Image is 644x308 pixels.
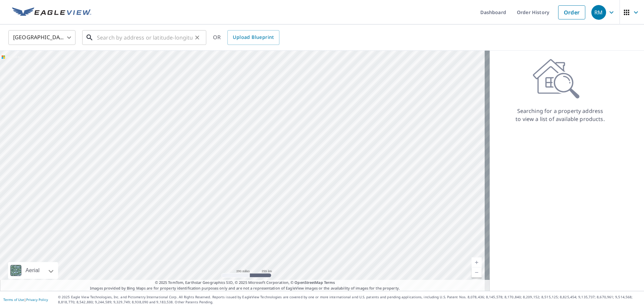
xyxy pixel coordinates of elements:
[97,28,193,47] input: Search by address or latitude-longitude
[193,33,202,42] button: Clear
[58,295,641,305] p: © 2025 Eagle View Technologies, Inc. and Pictometry International Corp. All Rights Reserved. Repo...
[294,280,323,285] a: OpenStreetMap
[155,280,335,286] span: © 2025 TomTom, Earthstar Geographics SIO, © 2025 Microsoft Corporation, ©
[324,280,335,285] a: Terms
[558,5,585,19] a: Order
[3,298,48,302] p: |
[472,257,482,267] a: Current Level 5, Zoom In
[26,297,48,302] a: Privacy Policy
[227,30,279,45] a: Upload Blueprint
[213,30,279,45] div: OR
[12,7,91,17] img: EV Logo
[515,107,605,123] p: Searching for a property address to view a list of available products.
[8,262,58,279] div: Aerial
[8,28,75,47] div: [GEOGRAPHIC_DATA]
[233,33,274,42] span: Upload Blueprint
[472,267,482,278] a: Current Level 5, Zoom Out
[3,297,24,302] a: Terms of Use
[23,262,42,279] div: Aerial
[591,5,606,20] div: RM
